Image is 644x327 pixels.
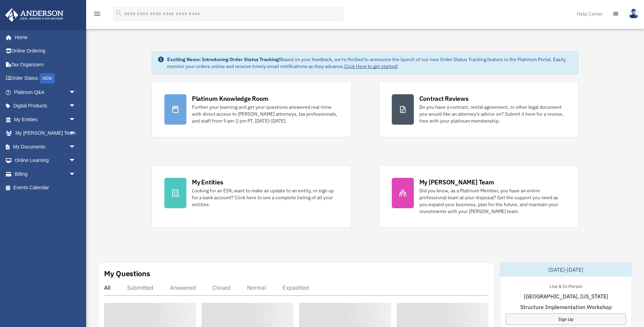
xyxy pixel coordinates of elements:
[628,9,639,19] img: User Pic
[5,154,86,167] a: Online Learningarrow_drop_down
[167,56,280,62] strong: Exciting News: Introducing Order Status Tracking!
[170,284,196,291] div: Answered
[69,167,83,181] span: arrow_drop_down
[419,94,469,103] div: Contract Reviews
[524,292,608,300] span: [GEOGRAPHIC_DATA], [US_STATE]
[283,284,309,291] div: Expedited
[379,165,579,228] a: My [PERSON_NAME] Team Did you know, as a Platinum Member, you have an entire professional team at...
[344,63,398,69] a: Click Here to get started!
[192,187,339,208] div: Looking for an EIN, want to make an update to an entity, or sign up for a bank account? Click her...
[115,9,123,17] i: search
[419,104,566,124] div: Do you have a contract, rental agreement, or other legal document you would like an attorney's ad...
[5,113,86,126] a: My Entitiesarrow_drop_down
[69,113,83,127] span: arrow_drop_down
[69,140,83,154] span: arrow_drop_down
[5,30,83,44] a: Home
[5,181,86,195] a: Events Calendar
[3,8,65,22] img: Anderson Advisors Platinum Portal
[5,167,86,181] a: Billingarrow_drop_down
[212,284,231,291] div: Closed
[127,284,153,291] div: Submitted
[544,282,588,289] div: Live & In-Person
[419,187,566,215] div: Did you know, as a Platinum Member, you have an entire professional team at your disposal? Get th...
[5,126,86,140] a: My [PERSON_NAME] Teamarrow_drop_down
[152,165,351,228] a: My Entities Looking for an EIN, want to make an update to an entity, or sign up for a bank accoun...
[40,73,55,84] div: NEW
[192,178,223,186] div: My Entities
[520,303,612,311] span: Structure Implementation Workshop
[69,85,83,99] span: arrow_drop_down
[379,81,579,137] a: Contract Reviews Do you have a contract, rental agreement, or other legal document you would like...
[104,268,150,279] div: My Questions
[5,58,86,71] a: Tax Organizers
[104,284,111,291] div: All
[192,104,339,124] div: Further your learning and get your questions answered real-time with direct access to [PERSON_NAM...
[247,284,266,291] div: Normal
[152,81,351,137] a: Platinum Knowledge Room Further your learning and get your questions answered real-time with dire...
[69,99,83,113] span: arrow_drop_down
[93,12,101,18] a: menu
[500,263,632,277] div: [DATE]-[DATE]
[192,94,268,103] div: Platinum Knowledge Room
[5,140,86,154] a: My Documentsarrow_drop_down
[5,99,86,113] a: Digital Productsarrow_drop_down
[5,44,86,58] a: Online Ordering
[69,154,83,168] span: arrow_drop_down
[93,10,101,18] i: menu
[506,314,626,325] a: Sign Up
[419,178,494,186] div: My [PERSON_NAME] Team
[167,56,573,70] div: Based on your feedback, we're thrilled to announce the launch of our new Order Status Tracking fe...
[5,85,86,99] a: Platinum Q&Aarrow_drop_down
[5,71,86,86] a: Order StatusNEW
[69,126,83,141] span: arrow_drop_down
